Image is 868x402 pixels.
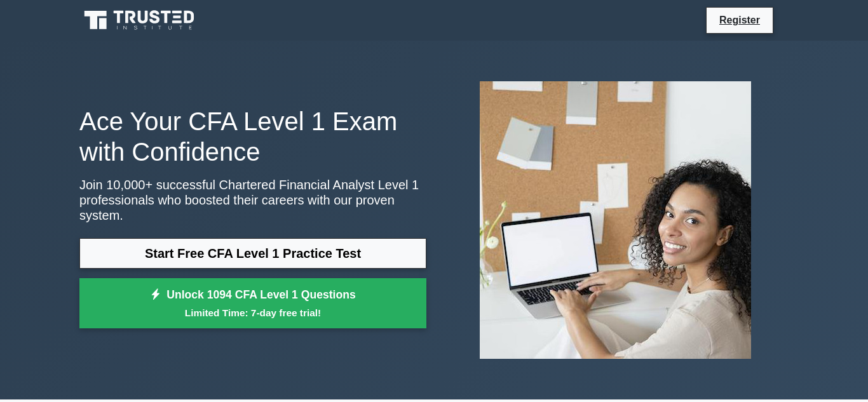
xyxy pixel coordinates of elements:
[79,238,426,269] a: Start Free CFA Level 1 Practice Test
[79,177,426,223] p: Join 10,000+ successful Chartered Financial Analyst Level 1 professionals who boosted their caree...
[79,106,426,167] h1: Ace Your CFA Level 1 Exam with Confidence
[95,305,410,320] small: Limited Time: 7-day free trial!
[79,278,426,329] a: Unlock 1094 CFA Level 1 QuestionsLimited Time: 7-day free trial!
[712,12,768,28] a: Register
